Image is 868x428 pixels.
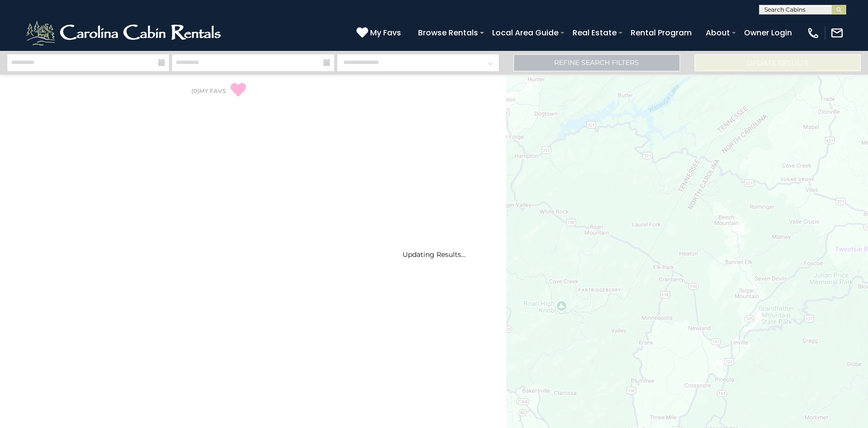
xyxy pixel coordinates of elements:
img: mail-regular-white.png [830,26,844,40]
span: My Favs [370,27,401,39]
a: Rental Program [626,24,697,41]
a: Real Estate [568,24,621,41]
a: My Favs [356,27,403,39]
a: Local Area Guide [487,24,563,41]
a: Owner Login [739,24,797,41]
a: About [701,24,735,41]
img: White-1-2.png [24,18,225,48]
img: phone-regular-white.png [806,26,820,40]
a: Browse Rentals [413,24,483,41]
